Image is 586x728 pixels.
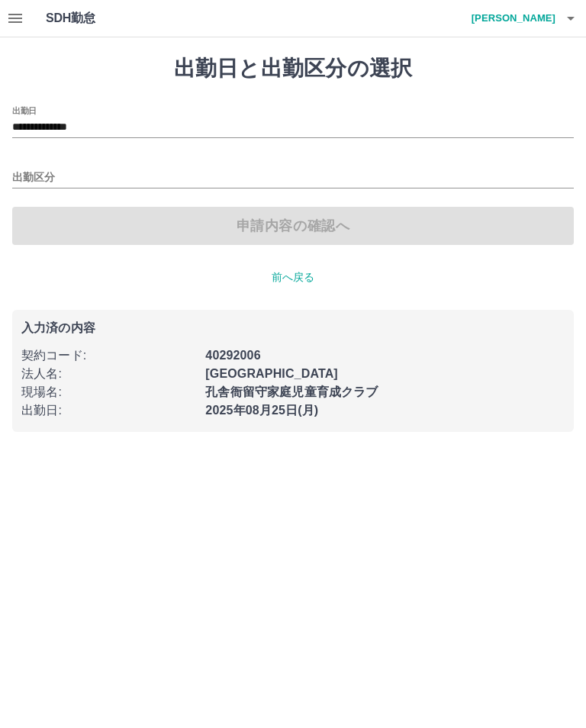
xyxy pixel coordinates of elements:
p: 法人名 : [21,365,196,383]
p: 入力済の内容 [21,322,565,334]
label: 出勤日 [12,105,37,116]
p: 前へ戻る [12,269,574,285]
b: [GEOGRAPHIC_DATA] [205,367,338,380]
p: 現場名 : [21,383,196,401]
p: 契約コード : [21,346,196,365]
b: 2025年08月25日(月) [205,404,318,417]
h1: 出勤日と出勤区分の選択 [12,56,574,82]
p: 出勤日 : [21,401,196,420]
b: 40292006 [205,349,260,362]
b: 孔舎衙留守家庭児童育成クラブ [205,385,378,398]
